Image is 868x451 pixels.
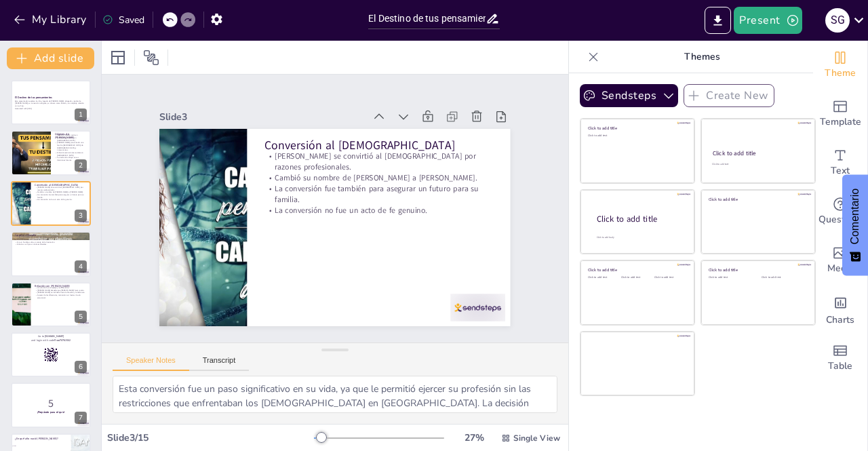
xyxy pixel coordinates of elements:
[813,138,867,187] div: Add text boxes
[588,276,618,279] div: Click to add text
[813,41,867,90] div: Change the overall theme
[709,196,806,201] div: Click to add title
[75,159,87,172] div: 2
[604,41,800,73] p: Themes
[15,96,52,100] strong: El Destino de tus pensamientos
[734,7,802,34] button: Present
[684,84,774,107] button: Create New
[15,243,87,246] p: Educó a sus hijos en valores liberales.
[709,276,751,279] div: Click to add text
[828,359,852,374] span: Table
[15,396,87,411] p: 5
[281,12,428,173] div: Slide 3
[11,80,91,125] div: 1
[827,261,854,276] span: Media
[368,9,485,28] input: Insert title
[15,241,87,243] p: Era un hombre culto y amante de la Ilustración.
[588,267,685,273] div: Click to add title
[13,445,70,446] span: 1775
[15,233,87,237] p: Carrera y Filosofía
[825,66,856,81] span: Theme
[35,186,87,191] p: [PERSON_NAME] se convirtió al [DEMOGRAPHIC_DATA] por razones profesionales.
[35,289,87,292] p: [PERSON_NAME] deseaba que [PERSON_NAME] fuera jurista.
[35,183,87,187] p: Conversión al [DEMOGRAPHIC_DATA]
[813,285,867,334] div: Add charts and graphs
[580,84,678,107] button: Sendsteps
[55,132,87,139] p: Orígenes de [PERSON_NAME]
[15,107,87,110] p: Generated with [URL]
[818,212,863,227] span: Questions
[654,276,685,279] div: Click to add text
[11,181,91,226] div: 3
[621,276,652,279] div: Click to add text
[55,151,87,156] p: Enfrentó restricciones sociales en [GEOGRAPHIC_DATA].
[35,283,87,288] p: Relación con [PERSON_NAME]
[283,154,443,331] p: La conversión no fue un acto de fe genuino.
[15,334,87,338] p: Go to
[75,361,87,373] div: 6
[458,431,490,444] div: 27 %
[849,189,861,245] font: Comentario
[826,313,854,328] span: Charts
[842,175,868,276] button: Comentarios - Mostrar encuesta
[143,50,159,66] span: Position
[15,236,87,239] p: [PERSON_NAME] fue un abogado exitoso y respetado.
[113,356,189,371] button: Speaker Notes
[35,294,87,298] p: A pesar de las diferencias, mantenían un fuerte vínculo emocional.
[55,141,87,151] p: [PERSON_NAME] provenía de una familia [DEMOGRAPHIC_DATA] de [DEMOGRAPHIC_DATA] y comerciantes.
[15,239,87,241] p: Recibió el título honorario de "Justizrat".
[113,376,557,413] textarea: Esta conversión fue un paso significativo en su vida, ya que le permitió ejercer su profesión sin...
[35,193,87,198] p: La conversión fue también para asegurar un futuro para su familia.
[102,14,144,26] div: Saved
[762,276,804,279] div: Click to add text
[705,7,731,34] button: Export to PowerPoint
[75,311,87,323] div: 5
[15,436,67,440] p: ¿En qué año nació [PERSON_NAME]?
[55,134,87,141] p: [PERSON_NAME] nació en [GEOGRAPHIC_DATA] en [DEMOGRAPHIC_DATA].
[10,9,92,31] button: My Library
[709,267,806,273] div: Click to add title
[189,356,250,371] button: Transcript
[7,47,94,69] button: Add slide
[11,130,91,175] div: 2
[513,433,560,444] span: Single View
[820,115,861,130] span: Template
[307,132,467,309] p: Cambió su nombre de [PERSON_NAME] a [PERSON_NAME].
[597,214,684,225] div: Click to add title
[35,291,87,294] p: [PERSON_NAME] se inclinaba hacia la filosofía y la literatura.
[11,282,91,327] div: 5
[35,191,87,193] p: Cambió su nombre de [PERSON_NAME] a [PERSON_NAME].
[75,412,87,424] div: 7
[37,411,65,414] strong: ¡Prepárate para el quiz!
[45,334,64,338] strong: [DOMAIN_NAME]
[825,7,850,34] button: S G
[588,134,685,138] div: Click to add text
[75,210,87,222] div: 3
[813,334,867,383] div: Add a table
[831,163,850,178] span: Text
[75,109,87,121] div: 1
[11,383,91,427] div: 7
[825,8,850,33] div: S G
[35,286,87,289] p: La relación fue compleja y multifacética.
[712,163,802,166] div: Click to add text
[107,47,129,68] div: Layout
[813,90,867,138] div: Add ready made slides
[107,431,314,444] div: Slide 3 / 15
[713,149,803,157] div: Click to add title
[15,338,87,342] p: and login with code
[315,117,484,302] p: [PERSON_NAME] se convirtió al [DEMOGRAPHIC_DATA] por razones profesionales.
[35,198,87,201] p: La conversión no fue un acto de fe genuino.
[813,236,867,285] div: Add images, graphics, shapes or video
[329,109,494,289] p: Conversión al [DEMOGRAPHIC_DATA]
[588,125,685,131] div: Click to add title
[15,100,87,107] p: Esta presentación explora la vida y legado de [PERSON_NAME], abogado y padre de [PERSON_NAME], su...
[11,332,91,377] div: 6
[291,140,460,324] p: La conversión fue también para asegurar un futuro para su familia.
[597,236,682,239] div: Click to add body
[11,231,91,276] div: 4
[55,156,87,161] p: Su trasfondo influyó en sus decisiones futuras.
[75,260,87,273] div: 4
[813,187,867,236] div: Get real-time input from your audience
